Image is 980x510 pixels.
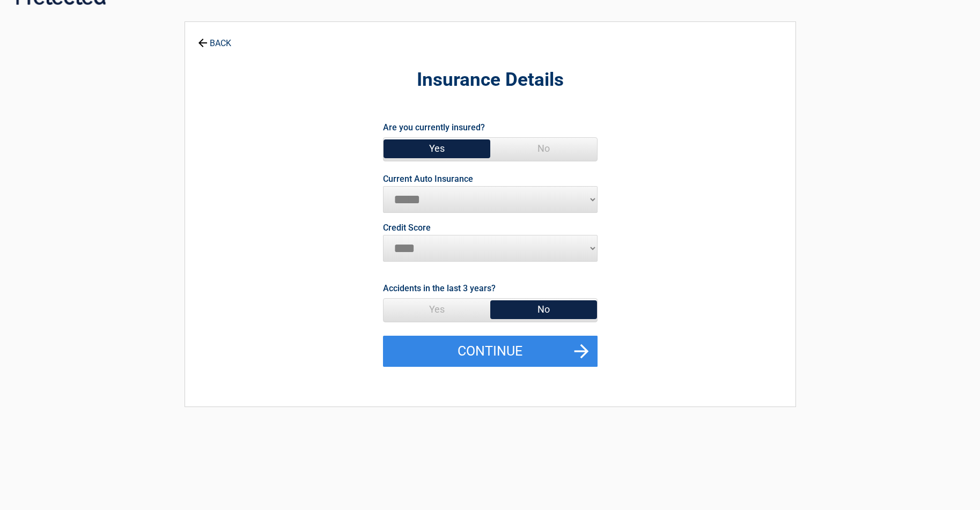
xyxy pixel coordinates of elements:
label: Are you currently insured? [383,120,485,135]
h2: Insurance Details [244,68,736,93]
label: Credit Score [383,224,431,232]
span: Yes [384,299,490,320]
label: Current Auto Insurance [383,175,473,183]
a: BACK [196,29,233,48]
span: Yes [384,138,490,159]
label: Accidents in the last 3 years? [383,281,496,295]
span: No [490,299,597,320]
span: No [490,138,597,159]
button: Continue [383,336,598,367]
